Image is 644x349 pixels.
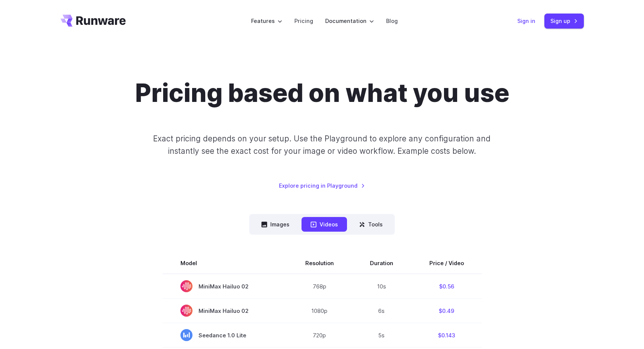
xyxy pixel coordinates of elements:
[350,217,392,232] button: Tools
[180,329,269,341] span: Seedance 1.0 Lite
[61,15,126,27] a: Go to /
[411,253,482,274] th: Price / Video
[287,274,352,299] td: 768p
[325,17,374,25] label: Documentation
[287,299,352,323] td: 1080p
[287,323,352,347] td: 720p
[302,217,347,232] button: Videos
[352,299,411,323] td: 6s
[287,253,352,274] th: Resolution
[411,323,482,347] td: $0.143
[180,280,269,292] span: MiniMax Hailuo 02
[411,274,482,299] td: $0.56
[352,253,411,274] th: Duration
[279,181,365,190] a: Explore pricing in Playground
[251,17,282,25] label: Features
[411,299,482,323] td: $0.49
[517,17,535,25] a: Sign in
[352,274,411,299] td: 10s
[544,14,584,28] a: Sign up
[352,323,411,347] td: 5s
[294,17,313,25] a: Pricing
[180,305,269,317] span: MiniMax Hailuo 02
[135,78,509,108] h1: Pricing based on what you use
[139,132,505,158] p: Exact pricing depends on your setup. Use the Playground to explore any configuration and instantl...
[386,17,398,25] a: Blog
[162,253,287,274] th: Model
[252,217,299,232] button: Images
